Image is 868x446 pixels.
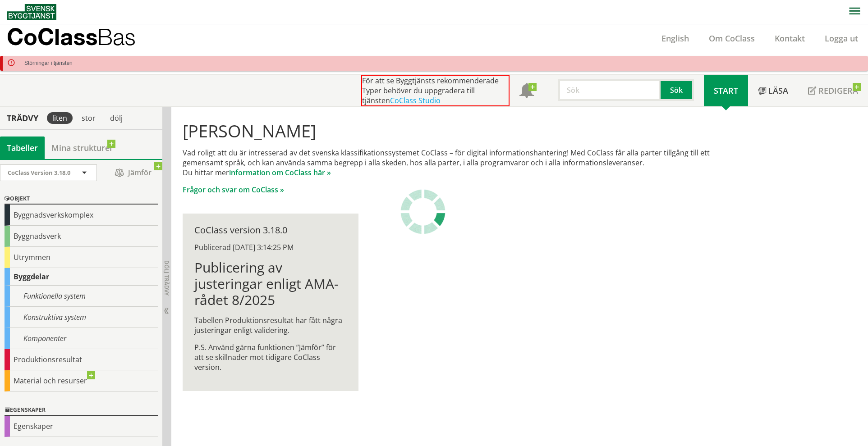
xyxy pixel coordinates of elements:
div: Produktionsresultat [5,349,158,370]
div: CoClass version 3.18.0 [194,225,346,235]
div: Byggnadsverk [5,226,158,247]
span: Redigera [818,85,858,96]
div: För att se Byggtjänsts rekommenderade Typer behöver du uppgradera till tjänsten [361,75,510,106]
div: Byggdelar [5,268,158,286]
div: Egenskaper [5,416,158,437]
a: information om CoClass här » [229,168,331,177]
div: dölj [105,112,128,124]
span: Dölj trädvy [163,260,170,296]
a: Mina strukturer [45,137,120,159]
img: Laddar [400,189,445,234]
h1: Publicering av justeringar enligt AMA-rådet 8/2025 [194,259,346,308]
p: CoClass [7,32,136,42]
span: Bas [97,23,136,50]
div: Egenskaper [5,405,158,416]
a: Läsa [748,75,798,106]
div: Publicerad [DATE] 3:14:25 PM [194,242,346,252]
span: Jämför [106,165,160,181]
span: Start [714,85,738,96]
input: Sök [558,79,661,101]
div: liten [47,112,73,124]
a: English [652,33,699,44]
div: Objekt [5,194,158,205]
div: Trädvy [2,113,43,123]
p: P.S. Använd gärna funktionen ”Jämför” för att se skillnader mot tidigare CoClass version. [194,342,346,372]
h1: [PERSON_NAME] [183,121,737,141]
span: Notifikationer [519,84,534,99]
div: Funktionella system [5,286,158,307]
a: CoClass Studio [390,96,441,105]
a: Om CoClass [699,33,765,44]
a: Logga ut [815,33,868,44]
a: Redigera [798,75,868,106]
img: Svensk Byggtjänst [7,4,56,20]
div: stor [76,112,101,124]
div: Komponenter [5,328,158,349]
div: Byggnadsverkskomplex [5,205,158,226]
a: Start [704,75,748,106]
a: Kontakt [765,33,815,44]
p: Vad roligt att du är intresserad av det svenska klassifikationssystemet CoClass – för digital inf... [183,148,737,177]
button: Sök [661,79,694,101]
div: Utrymmen [5,247,158,268]
div: Konstruktiva system [5,307,158,328]
a: CoClassBas [7,24,155,52]
div: Material och resurser [5,370,158,391]
a: Frågor och svar om CoClass » [183,185,284,195]
p: Tabellen Produktionsresultat har fått några justeringar enligt validering. [194,315,346,335]
span: Läsa [768,85,788,96]
span: CoClass Version 3.18.0 [8,168,70,177]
